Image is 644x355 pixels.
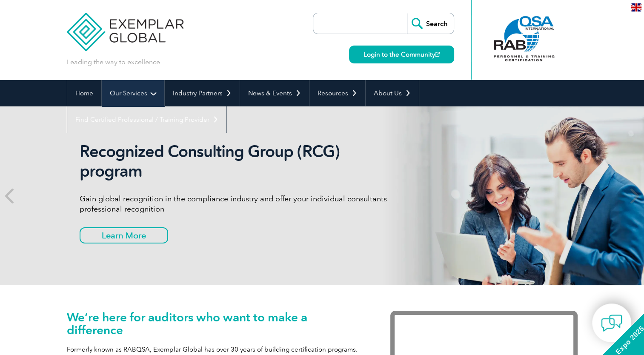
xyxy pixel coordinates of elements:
a: About Us [366,80,419,106]
a: Find Certified Professional / Training Provider [67,106,226,133]
a: Our Services [102,80,164,106]
img: open_square.png [435,52,440,57]
p: Gain global recognition in the compliance industry and offer your individual consultants professi... [80,194,399,214]
h1: We’re here for auditors who want to make a difference [67,311,365,336]
img: contact-chat.png [601,312,622,334]
a: Industry Partners [165,80,240,106]
a: Learn More [80,227,168,243]
a: Resources [309,80,365,106]
a: News & Events [240,80,309,106]
input: Search [407,13,454,34]
h2: Recognized Consulting Group (RCG) program [80,142,399,181]
p: Leading the way to excellence [67,57,160,67]
a: Home [67,80,101,106]
a: Login to the Community [349,46,454,63]
img: en [631,3,641,11]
